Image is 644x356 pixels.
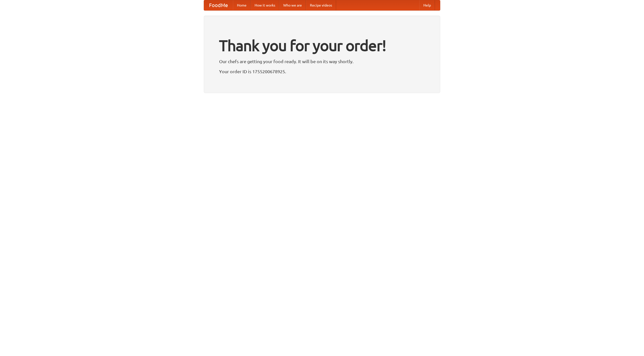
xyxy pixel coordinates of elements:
a: Who we are [279,0,306,10]
a: Recipe videos [306,0,336,10]
p: Our chefs are getting your food ready. It will be on its way shortly. [219,58,425,65]
a: How it works [251,0,279,10]
a: Home [233,0,251,10]
p: Your order ID is 1755200678925. [219,68,425,75]
a: Help [419,0,435,10]
a: FoodMe [204,0,233,10]
h1: Thank you for your order! [219,33,425,58]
